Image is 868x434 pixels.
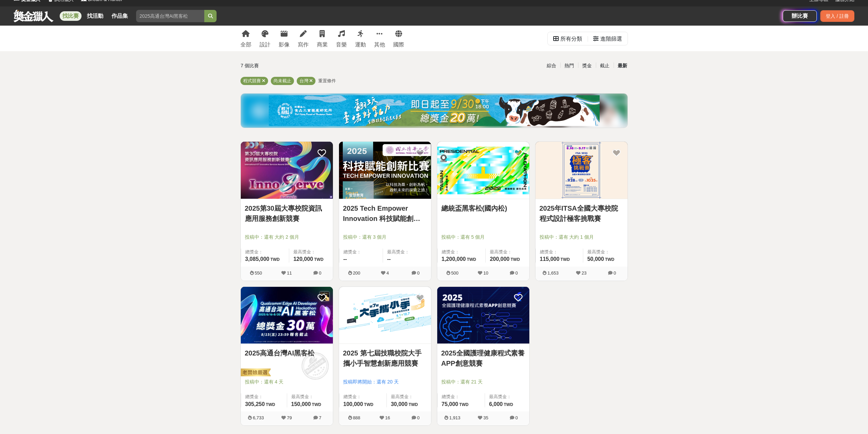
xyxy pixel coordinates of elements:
[319,270,321,276] span: 0
[279,26,290,51] a: 影像
[355,41,366,49] div: 運動
[387,249,427,255] span: 最高獎金：
[441,234,525,241] span: 投稿中：還有 5 個月
[353,270,361,276] span: 200
[245,234,329,241] span: 投稿中：還有 大約 2 個月
[437,142,529,199] img: Cover Image
[241,142,333,199] a: Cover Image
[339,142,431,199] a: Cover Image
[343,203,427,224] a: 2025 Tech Empower Innovation 科技賦能創新比賽
[515,270,518,276] span: 0
[614,60,631,72] div: 最新
[442,249,482,255] span: 總獎金：
[245,393,283,400] span: 總獎金：
[459,402,468,407] span: TWD
[417,270,420,276] span: 0
[393,26,404,51] a: 國際
[240,26,251,51] a: 全部
[820,10,854,22] div: 登入 / 註冊
[364,402,373,407] span: TWD
[270,257,280,262] span: TWD
[245,378,329,386] span: 投稿中：還有 4 天
[343,256,347,262] span: --
[540,203,623,224] a: 2025年ITSA全國大專校院程式設計極客挑戰賽
[582,270,586,276] span: 23
[614,270,616,276] span: 0
[600,32,622,46] div: 進階篩選
[293,249,328,255] span: 最高獎金：
[409,402,418,407] span: TWD
[245,203,329,224] a: 2025第30屆大專校院資訊應用服務創新競賽
[343,348,427,368] a: 2025 第七屆技職校院大手攜小手智慧創新應用競賽
[318,78,336,83] span: 重置條件
[241,60,369,72] div: 7 個比賽
[515,415,518,420] span: 0
[578,60,596,72] div: 獎金
[266,402,275,407] span: TWD
[483,415,488,420] span: 35
[241,287,333,344] a: Cover Image
[560,32,582,46] div: 所有分類
[319,415,321,420] span: 7
[253,415,264,420] span: 6,733
[783,10,817,22] a: 辦比賽
[560,257,570,262] span: TWD
[437,287,529,344] a: Cover Image
[279,41,290,49] div: 影像
[489,401,503,407] span: 6,000
[291,393,329,400] span: 最高獎金：
[543,60,560,72] div: 綜合
[343,249,379,255] span: 總獎金：
[490,256,510,262] span: 200,000
[255,270,262,276] span: 550
[451,270,459,276] span: 500
[243,78,261,83] span: 程式競賽
[339,287,431,344] a: Cover Image
[314,257,323,262] span: TWD
[467,257,476,262] span: TWD
[386,270,389,276] span: 4
[490,249,525,255] span: 最高獎金：
[298,41,309,49] div: 寫作
[339,142,431,199] img: Cover Image
[317,41,328,49] div: 商業
[393,41,404,49] div: 國際
[535,142,628,199] img: Cover Image
[343,378,427,386] span: 投稿即將開始：還有 20 天
[605,257,614,262] span: TWD
[336,26,347,51] a: 音樂
[437,142,529,199] a: Cover Image
[489,393,525,400] span: 最高獎金：
[441,348,525,368] a: 2025全國護理健康程式素養APP創意競賽
[441,203,525,213] a: 總統盃黑客松(國內松)
[109,11,131,21] a: 作品集
[287,270,292,276] span: 11
[343,234,427,241] span: 投稿中：還有 3 個月
[336,41,347,49] div: 音樂
[299,78,308,83] span: 台灣
[596,60,614,72] div: 截止
[355,26,366,51] a: 運動
[240,41,251,49] div: 全部
[441,378,525,386] span: 投稿中：還有 21 天
[442,401,458,407] span: 75,000
[241,142,333,199] img: Cover Image
[84,11,106,21] a: 找活動
[260,41,270,49] div: 設計
[540,256,560,262] span: 115,000
[317,26,328,51] a: 商業
[437,287,529,344] img: Cover Image
[269,95,600,126] img: bbde9c48-f993-4d71-8b4e-c9f335f69c12.jpg
[587,249,623,255] span: 最高獎金：
[136,10,204,22] input: 2025高通台灣AI黑客松
[274,78,291,83] span: 尚未截止
[442,256,466,262] span: 1,200,000
[387,256,391,262] span: --
[245,249,285,255] span: 總獎金：
[353,415,361,420] span: 888
[60,11,82,21] a: 找比賽
[287,415,292,420] span: 79
[540,249,579,255] span: 總獎金：
[291,401,311,407] span: 150,000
